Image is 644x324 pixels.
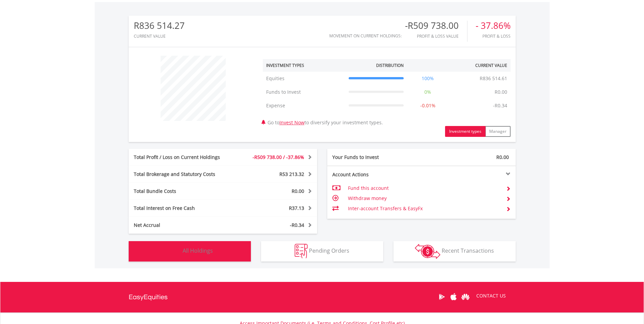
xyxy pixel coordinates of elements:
[258,52,516,137] div: Go to to diversify your investment types.
[472,286,511,305] a: CONTACT US
[490,99,511,112] td: -R0.34
[309,247,349,254] span: Pending Orders
[445,126,485,137] button: Investment types
[295,244,308,258] img: pending_instructions-wht.png
[442,247,494,254] span: Recent Transactions
[491,85,511,99] td: R0.00
[279,119,305,126] a: Invest Now
[485,126,511,137] button: Manager
[460,286,472,307] a: Huawei
[129,241,251,262] button: All Holdings
[348,183,500,193] td: Fund this account
[292,188,304,194] span: R0.00
[476,34,511,38] div: Profit & Loss
[261,241,383,262] button: Pending Orders
[415,244,440,259] img: transactions-zar-wht.png
[407,85,448,99] td: 0%
[263,99,345,112] td: Expense
[279,171,304,177] span: R53 213.32
[129,188,239,195] div: Total Bundle Costs
[183,247,213,254] span: All Holdings
[393,241,516,262] button: Recent Transactions
[129,282,168,312] a: EasyEquities
[436,286,448,307] a: Google Play
[129,222,239,229] div: Net Accrual
[448,59,511,72] th: Current Value
[129,205,239,212] div: Total Interest on Free Cash
[129,154,239,161] div: Total Profit / Loss on Current Holdings
[263,85,345,99] td: Funds to Invest
[327,154,422,161] div: Your Funds to Invest
[448,286,460,307] a: Apple
[263,59,345,72] th: Investment Types
[329,34,402,38] div: Movement on Current Holdings:
[263,72,345,85] td: Equities
[476,21,511,31] div: - 37.86%
[407,99,448,112] td: -0.01%
[405,34,467,38] div: Profit & Loss Value
[289,205,304,211] span: R37.13
[348,193,500,203] td: Withdraw money
[476,72,511,85] td: R836 514.61
[134,21,185,31] div: R836 514.27
[129,171,239,178] div: Total Brokerage and Statutory Costs
[348,203,500,214] td: Inter-account Transfers & EasyFx
[134,34,185,38] div: CURRENT VALUE
[327,171,422,178] div: Account Actions
[376,62,404,68] div: Distribution
[405,21,467,31] div: -R509 738.00
[290,222,304,228] span: -R0.34
[167,244,181,258] img: holdings-wht.png
[407,72,448,85] td: 100%
[253,154,304,160] span: -R509 738.00 / -37.86%
[496,154,509,160] span: R0.00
